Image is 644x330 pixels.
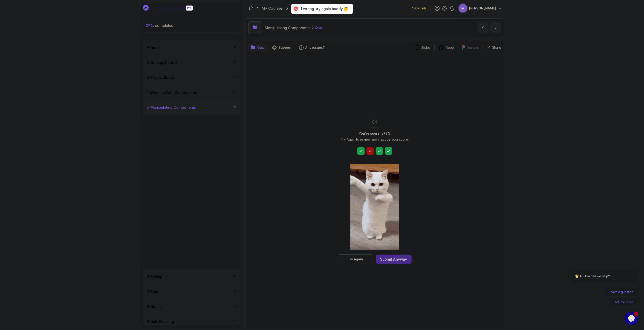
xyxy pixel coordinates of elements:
[147,289,160,294] h3: 7 - State
[459,4,467,13] img: user profile image
[147,75,174,80] h3: 3 - Project Setup
[143,314,240,329] button: 9-Data Fetching
[143,284,240,299] button: 7-State
[492,45,501,50] p: Share
[143,40,240,55] button: 1-Todo
[248,44,268,51] button: quiz button
[467,45,479,50] p: Designs
[265,25,311,31] p: Manipulating Components
[147,45,159,50] h3: 1 - Todo
[296,44,328,51] button: Feedback button
[469,6,496,11] p: [PERSON_NAME]
[279,45,292,50] p: Support
[269,44,295,51] button: Support button
[483,45,501,50] button: Share
[350,164,399,250] img: cool-cat
[143,299,240,314] button: 8-Hooks
[147,319,174,324] h3: 9 - Data Fetching
[306,45,325,50] p: Any issues?
[411,45,434,50] a: Slides
[143,85,240,100] button: 4-Working With Components
[300,6,348,11] div: 1 wrong. try again buddy 🤔
[376,255,412,264] button: Submit Anyway
[458,4,502,13] button: user profile image[PERSON_NAME]
[143,5,204,12] a: Dashboard
[147,60,177,65] h3: 2 - Getting Started
[249,6,254,11] a: Dashboard
[412,6,427,11] p: 436 Points
[262,6,283,11] a: My Courses
[359,131,391,136] h2: You're score is 75 %
[446,45,454,50] p: Repo
[348,257,363,262] div: Try Again
[422,45,431,50] p: Slides
[147,105,196,110] h3: 5 - Manipulating Components
[147,90,197,95] h3: 4 - Working With Components
[257,45,265,50] p: Quiz
[435,45,458,51] a: Repo
[143,55,240,70] button: 2-Getting Started
[143,269,240,284] button: 6-Styling
[490,22,501,33] button: next content
[146,23,173,28] span: completed
[341,137,409,142] p: Try Again to review and improve your score!
[625,312,639,325] iframe: chat widget
[338,254,373,264] button: Try Again
[315,25,323,31] p: Quiz
[557,228,639,309] iframe: chat widget
[143,100,240,115] button: 5-Manipulating Components
[147,304,162,309] h3: 8 - Hooks
[380,256,407,262] div: Submit Anyway
[477,22,488,33] button: previous content
[147,274,162,279] h3: 6 - Styling
[146,23,154,28] span: 27 %
[143,70,240,85] button: 3-Project Setup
